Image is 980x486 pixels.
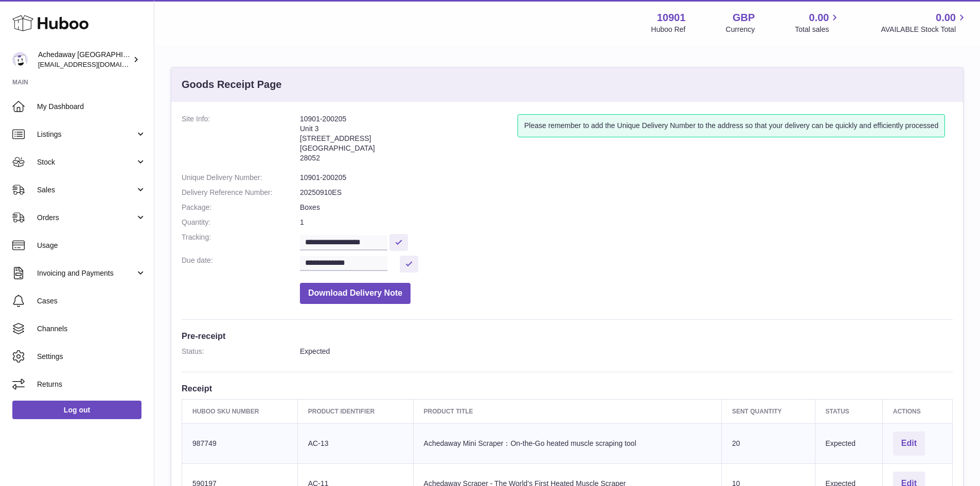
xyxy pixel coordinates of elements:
div: Please remember to add the Unique Delivery Number to the address so that your delivery can be qui... [518,114,945,137]
th: Product Identifier [297,399,413,423]
span: Sales [37,185,135,195]
th: Status [815,399,882,423]
td: 20 [721,423,815,463]
div: Huboo Ref [651,25,686,34]
img: admin@newpb.co.uk [12,52,28,67]
span: Total sales [795,25,841,34]
span: Stock [37,157,135,167]
dd: Boxes [300,203,953,212]
div: Currency [726,25,755,34]
span: Usage [37,241,146,250]
span: Returns [37,380,146,389]
dd: Expected [300,347,953,356]
td: AC-13 [297,423,413,463]
span: Orders [37,213,135,223]
td: 987749 [182,423,298,463]
span: Listings [37,130,135,139]
th: Product title [413,399,721,423]
h3: Goods Receipt Page [182,78,282,92]
strong: 10901 [657,11,686,25]
dt: Due date: [182,256,300,273]
button: Edit [893,431,925,456]
span: [EMAIL_ADDRESS][DOMAIN_NAME] [38,60,151,68]
dd: 1 [300,218,953,227]
dt: Package: [182,203,300,212]
span: 0.00 [809,11,829,25]
span: Cases [37,296,146,306]
button: Download Delivery Note [300,283,411,304]
th: Huboo SKU Number [182,399,298,423]
h3: Receipt [182,383,953,394]
a: 0.00 AVAILABLE Stock Total [881,11,968,34]
address: 10901-200205 Unit 3 [STREET_ADDRESS] [GEOGRAPHIC_DATA] 28052 [300,114,518,168]
span: Invoicing and Payments [37,268,135,278]
dt: Status: [182,347,300,356]
th: Sent Quantity [721,399,815,423]
td: Achedaway Mini Scraper：On-the-Go heated muscle scraping tool [413,423,721,463]
div: Achedaway [GEOGRAPHIC_DATA] [38,50,131,69]
span: AVAILABLE Stock Total [881,25,968,34]
span: Channels [37,324,146,334]
a: 0.00 Total sales [795,11,841,34]
dt: Unique Delivery Number: [182,173,300,183]
span: Settings [37,352,146,362]
dd: 20250910ES [300,188,953,197]
dt: Tracking: [182,232,300,250]
dt: Delivery Reference Number: [182,188,300,197]
strong: GBP [733,11,755,25]
dt: Site Info: [182,114,300,168]
td: Expected [815,423,882,463]
dd: 10901-200205 [300,173,953,183]
span: My Dashboard [37,102,146,112]
h3: Pre-receipt [182,330,953,341]
span: 0.00 [936,11,956,25]
a: Log out [12,401,141,419]
dt: Quantity: [182,218,300,227]
th: Actions [882,399,952,423]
